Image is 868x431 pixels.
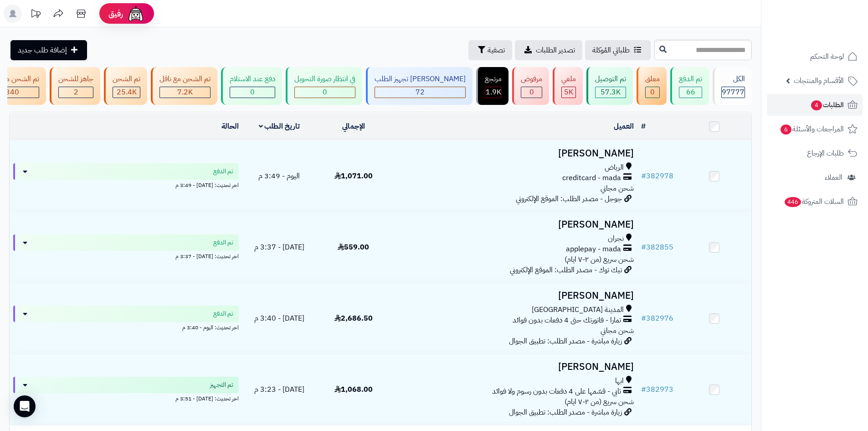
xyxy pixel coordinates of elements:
div: تم الدفع [679,74,702,84]
span: لوحة التحكم [810,50,844,63]
div: 0 [521,87,542,98]
a: تم الشحن 25.4K [102,67,149,105]
span: نجران [608,234,624,244]
div: 5018 [562,87,575,98]
div: 0 [230,87,275,98]
div: 66 [679,87,702,98]
a: معلق 0 [635,67,668,105]
span: 0 [529,87,534,98]
span: # [641,313,646,324]
span: العملاء [825,171,842,184]
a: الحالة [221,121,239,132]
div: اخر تحديث: [DATE] - 3:51 م [13,393,239,403]
a: إضافة طلب جديد [10,40,87,60]
a: السلات المتروكة446 [767,191,863,213]
span: [DATE] - 3:37 م [254,242,304,253]
div: دفع عند الاستلام [230,74,275,84]
h3: [PERSON_NAME] [394,291,634,301]
span: [DATE] - 3:23 م [254,384,304,395]
span: 446 [785,197,801,207]
div: [PERSON_NAME] تجهيز الطلب [375,74,466,84]
span: # [641,171,646,182]
span: السلات المتروكة [784,195,844,208]
span: 5K [564,87,573,98]
a: طلباتي المُوكلة [585,40,651,60]
span: الطلبات [810,99,844,111]
span: شحن مجاني [601,183,634,194]
span: # [641,242,646,253]
span: اليوم - 3:49 م [258,171,300,182]
span: تمارا - فاتورتك حتى 4 دفعات بدون فوائد [513,315,621,326]
span: 0 [250,87,255,98]
a: في انتظار صورة التحويل 0 [284,67,364,105]
a: #382976 [641,313,673,324]
div: مرفوض [521,74,542,84]
div: 72 [375,87,465,98]
button: تصفية [468,40,512,60]
a: ملغي 5K [551,67,585,105]
h3: [PERSON_NAME] [394,219,634,230]
span: # [641,384,646,395]
span: تصدير الطلبات [536,45,575,56]
span: شحن سريع (من ٢-٧ ايام) [565,254,634,265]
a: دفع عند الاستلام 0 [219,67,284,105]
a: تصدير الطلبات [515,40,582,60]
a: تاريخ الطلب [259,121,300,132]
div: الكل [721,74,745,84]
span: 72 [416,87,425,98]
span: 66 [686,87,695,98]
div: 2 [59,87,93,98]
span: applepay - mada [566,244,621,254]
div: 0 [646,87,659,98]
span: 0 [650,87,655,98]
span: 1,071.00 [334,171,373,182]
span: creditcard - mada [562,173,621,183]
a: الإجمالي [342,121,365,132]
span: تم الدفع [213,167,233,176]
span: رفيق [108,8,123,19]
div: مرتجع [485,74,502,84]
a: مرفوض 0 [510,67,551,105]
div: 57284 [596,87,626,98]
span: 1,068.00 [334,384,373,395]
span: 97777 [722,87,745,98]
a: المراجعات والأسئلة6 [767,118,863,140]
a: تم الشحن مع ناقل 7.2K [149,67,219,105]
a: العميل [614,121,634,132]
span: طلباتي المُوكلة [592,45,630,56]
div: اخر تحديث: اليوم - 3:40 م [13,322,239,332]
span: تابي - قسّمها على 4 دفعات بدون رسوم ولا فوائد [492,386,621,397]
span: المدينة [GEOGRAPHIC_DATA] [532,305,624,315]
span: 559.00 [338,242,369,253]
img: logo-2.png [806,25,859,44]
span: 2 [74,87,78,98]
div: جاهز للشحن [58,74,93,84]
span: 6 [781,125,791,135]
span: [DATE] - 3:40 م [254,313,304,324]
span: طلبات الإرجاع [807,147,844,160]
span: المراجعات والأسئلة [780,123,844,135]
div: تم الشحن [113,74,140,84]
div: تم التوصيل [595,74,626,84]
a: #382855 [641,242,673,253]
a: [PERSON_NAME] تجهيز الطلب 72 [364,67,474,105]
a: تحديثات المنصة [24,5,47,25]
span: زيارة مباشرة - مصدر الطلب: تطبيق الجوال [509,407,622,418]
h3: [PERSON_NAME] [394,148,634,159]
div: 0 [295,87,355,98]
span: إضافة طلب جديد [18,45,67,56]
a: #382978 [641,171,673,182]
span: تيك توك - مصدر الطلب: الموقع الإلكتروني [510,265,622,275]
span: تم الدفع [213,309,233,318]
div: اخر تحديث: [DATE] - 3:37 م [13,251,239,260]
span: تصفية [488,45,505,56]
span: 4 [811,100,822,110]
a: تم التوصيل 57.3K [585,67,635,105]
div: تم الشحن مع ناقل [159,74,211,84]
a: الكل97777 [711,67,754,105]
span: الرياض [605,162,624,173]
span: ابها [615,376,624,386]
div: اخر تحديث: [DATE] - 3:49 م [13,180,239,189]
div: 7222 [160,87,210,98]
span: شحن مجاني [601,325,634,336]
